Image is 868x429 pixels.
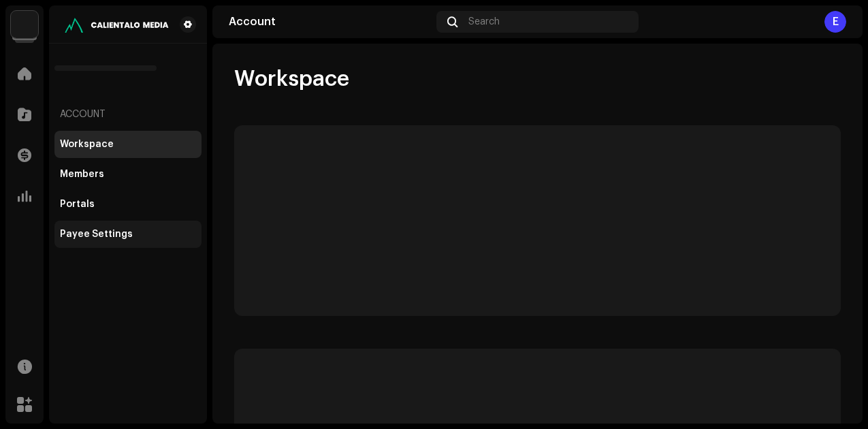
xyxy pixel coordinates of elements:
div: Workspace [60,139,114,150]
re-a-nav-header: Account [54,98,202,131]
div: Portals [60,199,95,210]
img: 4d5a508c-c80f-4d99-b7fb-82554657661d [11,11,38,38]
re-m-nav-item: Portals [54,191,202,218]
re-m-nav-item: Payee Settings [54,221,202,248]
re-m-nav-item: Workspace [54,131,202,158]
span: Workspace [234,65,349,93]
img: 7febf078-6aff-4fe0-b3ac-5fa913fd5324 [60,16,174,33]
span: Search [468,16,500,27]
div: Members [60,169,104,180]
div: Account [229,16,431,27]
re-m-nav-item: Members [54,161,202,188]
div: Payee Settings [60,229,133,240]
div: E [824,11,846,33]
